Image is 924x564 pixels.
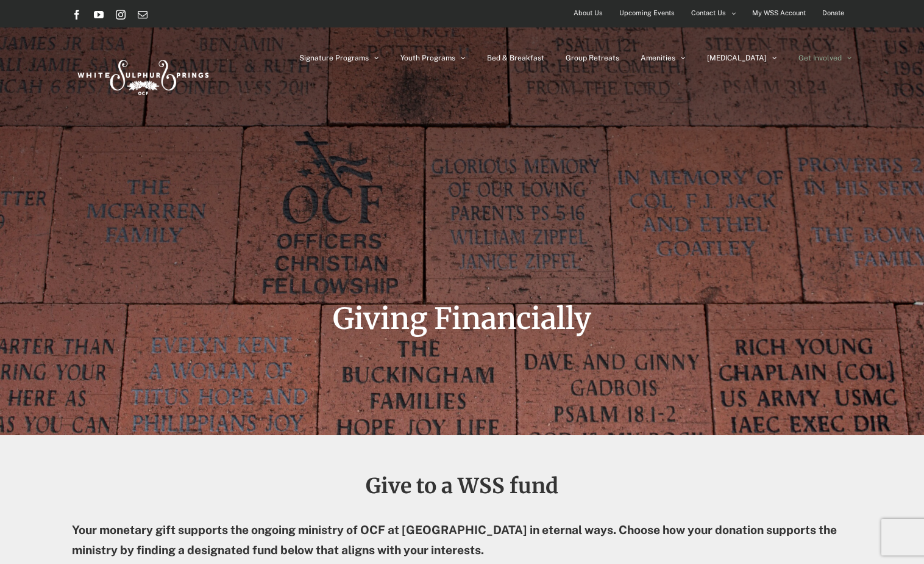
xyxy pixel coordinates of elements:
[574,4,603,22] span: About Us
[641,54,675,62] span: Amenities
[299,27,379,89] a: Signature Programs
[72,46,212,104] img: White Sulphur Springs Logo
[72,475,852,497] h2: Give to a WSS fund
[333,300,591,337] span: Giving Financially
[798,27,852,89] a: Get Involved
[707,54,767,62] span: [MEDICAL_DATA]
[619,4,675,22] span: Upcoming Events
[94,10,104,20] a: YouTube
[400,27,466,89] a: Youth Programs
[566,27,619,89] a: Group Retreats
[72,523,837,557] strong: Your monetary gift supports the ongoing ministry of OCF at [GEOGRAPHIC_DATA] in eternal ways. Cho...
[72,10,82,20] a: Facebook
[691,4,726,22] span: Contact Us
[707,27,777,89] a: [MEDICAL_DATA]
[566,54,619,62] span: Group Retreats
[116,10,126,20] a: Instagram
[487,27,544,89] a: Bed & Breakfast
[400,54,455,62] span: Youth Programs
[752,4,806,22] span: My WSS Account
[798,54,842,62] span: Get Involved
[487,54,544,62] span: Bed & Breakfast
[641,27,686,89] a: Amenities
[299,54,369,62] span: Signature Programs
[299,27,852,89] nav: Main Menu
[138,10,147,20] a: Email
[822,4,844,22] span: Donate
